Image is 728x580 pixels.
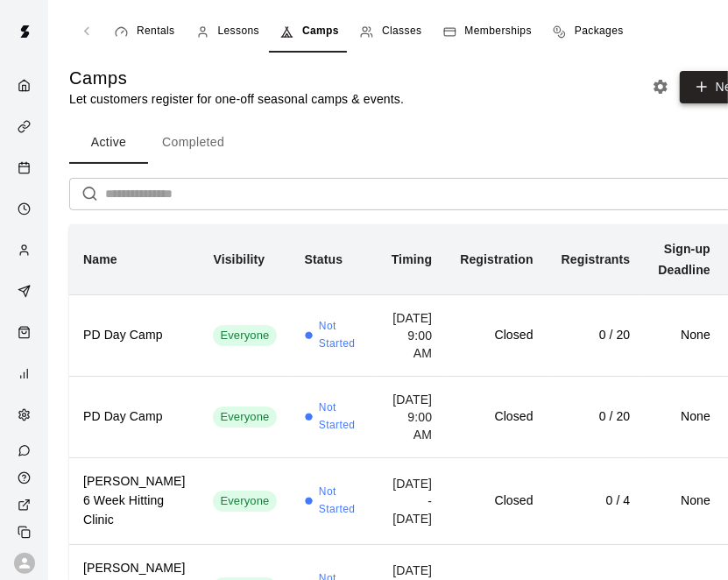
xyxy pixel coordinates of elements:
[562,407,631,427] h6: 0 / 20
[83,407,185,427] h6: PD Day Camp
[562,492,631,511] h6: 0 / 4
[658,242,710,277] b: Sign-up Deadline
[658,492,710,511] h6: None
[305,252,343,266] b: Status
[319,318,364,353] span: Not Started
[83,326,185,345] h6: PD Day Camp
[562,252,631,266] b: Registrants
[213,328,276,344] span: Everyone
[378,457,447,544] td: [DATE] - [DATE]
[83,252,117,266] b: Name
[148,122,238,164] button: Completed
[213,407,276,428] div: This service is visible to all of your customers
[213,409,276,426] span: Everyone
[465,23,532,40] span: Memberships
[213,493,276,510] span: Everyone
[69,122,148,164] button: Active
[213,252,265,266] b: Visibility
[460,407,533,427] h6: Closed
[378,376,447,457] td: [DATE] 9:00 AM
[658,407,710,427] h6: None
[378,294,447,376] td: [DATE] 9:00 AM
[218,23,260,40] span: Lessons
[137,23,175,40] span: Rentals
[562,326,631,345] h6: 0 / 20
[319,484,364,519] span: Not Started
[658,326,710,345] h6: None
[382,23,421,40] span: Classes
[302,23,339,40] span: Camps
[392,252,433,266] b: Timing
[69,90,404,108] p: Let customers register for one-off seasonal camps & events.
[69,67,404,90] h5: Camps
[460,492,533,511] h6: Closed
[575,23,624,40] span: Packages
[319,400,364,435] span: Not Started
[7,14,42,49] img: Swift logo
[647,74,674,100] button: Camp settings
[4,519,48,546] div: Copy public page link
[4,437,48,464] a: Contact Us
[104,11,720,53] div: navigation tabs
[213,491,276,512] div: This service is visible to all of your customers
[83,472,185,530] h6: [PERSON_NAME] 6 Week Hitting Clinic
[4,492,48,519] a: View public page
[4,464,48,492] a: Visit help center
[213,325,276,346] div: This service is visible to all of your customers
[460,252,533,266] b: Registration
[460,326,533,345] h6: Closed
